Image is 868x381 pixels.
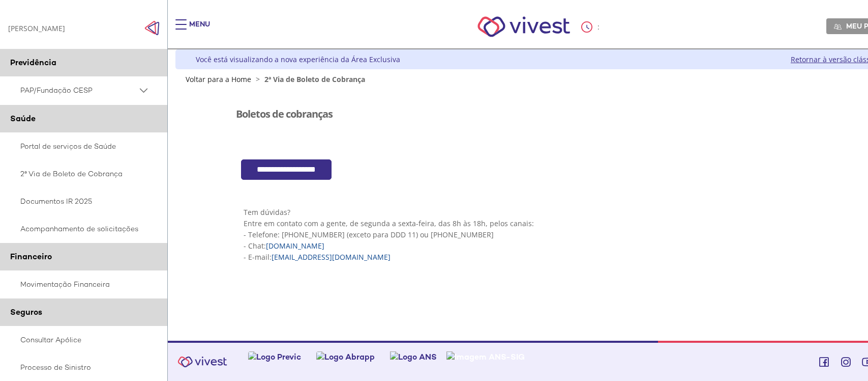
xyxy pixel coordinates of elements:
img: Logo Previc [248,351,301,362]
span: 2ª Via de Boleto de Cobrança [264,74,365,84]
span: Seguros [10,307,42,317]
img: Fechar menu [144,20,160,36]
a: [EMAIL_ADDRESS][DOMAIN_NAME] [272,252,391,262]
img: Imagem ANS-SIG [446,351,525,362]
span: Click to close side navigation. [144,20,160,36]
p: Tem dúvidas? Entre em contato com a gente, de segunda a sexta-feira, das 8h às 18h, pelos canais:... [244,207,832,263]
img: Vivest [466,5,582,48]
footer: Vivest [168,341,868,381]
section: <span lang="pt-BR" dir="ltr">Visualizador do Conteúdo da Web</span> [236,93,840,149]
img: Vivest [172,350,233,373]
div: : [581,21,602,33]
div: Menu [189,19,210,40]
div: [PERSON_NAME] [8,23,65,33]
img: Logo Abrapp [316,351,375,362]
span: PAP/Fundação CESP [20,84,137,97]
section: <span lang="pt-BR" dir="ltr">Visualizador do Conteúdo da Web</span> 1 [236,190,840,278]
section: <span lang="pt-BR" dir="ltr">Cob360 - Area Restrita - Emprestimos</span> [236,159,840,180]
a: [DOMAIN_NAME] [266,241,324,251]
img: Logo ANS [390,351,437,362]
span: Previdência [10,57,56,68]
span: Saúde [10,113,36,124]
h3: Boletos de cobranças [236,108,333,120]
span: > [253,74,262,84]
span: Financeiro [10,251,52,262]
img: Meu perfil [834,23,842,31]
div: Você está visualizando a nova experiência da Área Exclusiva [196,55,400,64]
a: Voltar para a Home [186,74,251,84]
